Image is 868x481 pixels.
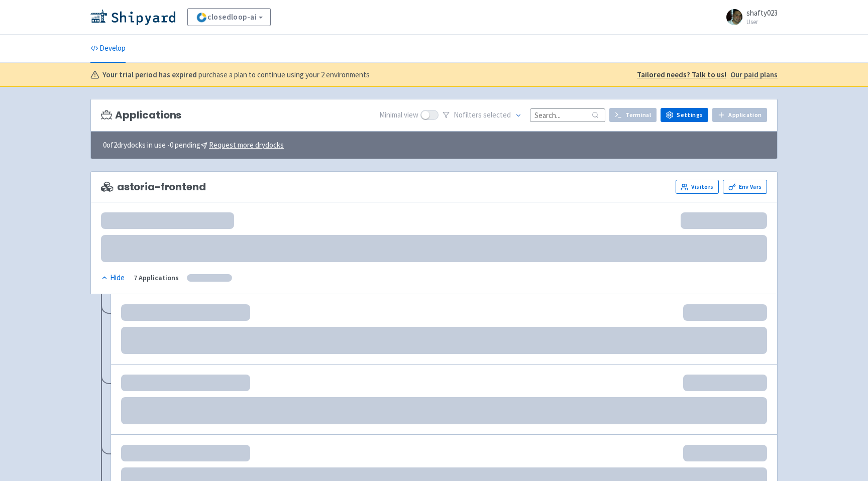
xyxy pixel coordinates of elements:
button: Hide [101,272,126,284]
a: Settings [661,108,708,122]
a: shafty023 User [720,9,778,25]
small: User [746,19,778,25]
u: Our paid plans [730,70,778,79]
a: Our paid plans [730,69,778,81]
b: Your trial period has expired [102,69,197,81]
a: Terminal [609,108,657,122]
a: Env Vars [723,180,767,194]
a: Application [712,108,767,122]
a: Develop [90,35,126,63]
u: Tailored needs? Talk to us! [637,70,726,79]
a: Visitors [676,180,719,194]
input: Search... [530,108,605,122]
a: closedloop-ai [187,8,271,26]
div: 7 Applications [134,272,179,284]
span: Minimal view [379,109,418,121]
span: purchase a plan to continue using your 2 environments [198,69,370,81]
h3: Applications [101,109,181,121]
span: astoria-frontend [101,181,205,193]
span: No filter s [454,109,511,121]
img: Shipyard logo [90,9,175,25]
div: Hide [101,272,125,284]
span: shafty023 [746,8,778,18]
span: selected [483,110,511,119]
span: 0 of 2 drydocks in use - 0 pending [103,140,284,151]
u: Request more drydocks [209,140,284,150]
